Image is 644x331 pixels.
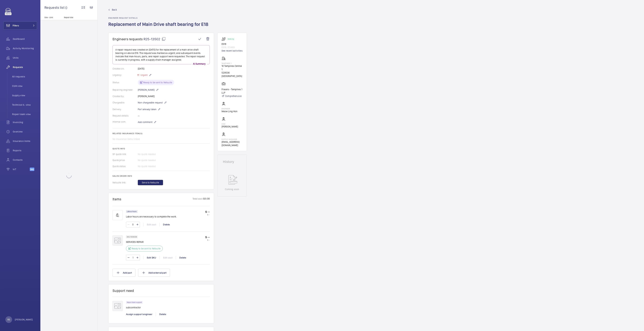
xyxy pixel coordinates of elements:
[113,269,135,277] button: Add part
[126,240,163,244] p: SERVICES REPAIR
[12,113,37,116] span: Repair team view
[222,71,243,78] p: 529536 [GEOGRAPHIC_DATA]
[13,130,37,133] span: Overtime
[222,138,243,140] p: Supply manager
[126,306,145,309] p: subcontractor
[192,197,203,201] p: Total cost:
[143,256,160,259] div: Edit SKU
[205,210,210,214] p: $ --
[12,84,37,88] span: CSM view
[127,236,137,237] p: SKU 1008536
[138,269,170,277] button: Add external part
[144,37,166,41] span: R25-13502
[113,37,143,41] span: Engineers requests
[13,37,37,41] span: Dashboard
[113,210,123,220] img: muscle-sm.svg
[126,215,177,218] p: Labor hours are necessary to complete the work.
[13,47,37,50] span: Activity Monitoring
[13,121,37,124] span: Invoicing
[108,17,210,19] h2: Engineer request details
[113,132,210,135] h2: Related insurance item(s)
[13,56,37,59] span: Units
[12,103,37,106] span: Technical S. view
[222,94,243,98] a: Comprehensive
[176,256,189,259] div: Delete
[222,62,243,64] p: Tampines 1
[205,239,210,241] p: $ --
[222,64,243,71] p: 10 Tampines Central 1
[222,110,237,113] p: Meow Ling Hon
[126,313,152,316] span: Assign support engineer
[113,147,210,150] h2: Quote info
[13,158,37,162] span: Contacts
[222,37,227,41] img: escalator.svg
[142,181,159,184] span: Send to Netsuite
[13,168,30,171] span: IoT
[222,42,243,46] p: ES18
[132,247,160,250] p: Ready to be sent to Netsuite
[30,168,34,171] span: Beta
[205,235,210,239] p: $ --
[13,24,19,27] span: Filters
[138,101,163,104] span: Non chargeable request
[12,75,37,78] span: All requests
[127,211,137,212] p: Labour hours
[205,214,210,216] p: $ --
[64,16,86,19] p: Repair title
[7,318,10,321] p: RS
[140,74,148,76] span: Urgent
[113,175,210,177] h2: Sales order info
[113,289,134,293] h1: Support need
[203,197,210,201] p: $ 0.00
[223,160,241,163] h1: History
[138,120,152,124] span: Add comment
[222,123,238,125] p: CSM
[156,313,169,316] div: Delete
[228,38,234,40] p: Working
[108,21,210,33] h1: Replacement of Main Drive shaft bearing for E18
[112,8,117,11] span: Back
[13,65,37,69] span: Requests
[13,149,37,152] span: Reports
[222,125,238,128] p: [PERSON_NAME]
[222,140,243,147] p: [EMAIL_ADDRESS][DOMAIN_NAME]
[192,62,207,65] p: AI Summary
[222,88,243,94] p: Frasers - Tampines 1 LLP
[138,88,159,92] p: [PERSON_NAME]
[225,188,239,191] p: Coming soon
[44,5,65,10] span: Requests list
[222,46,243,49] p: ES18 / E3469
[115,48,207,61] p: A repair request was created on [DATE] for the replacement of a main drive shaft bearing on devic...
[113,197,121,201] h1: Items
[222,49,243,52] a: See recent activities
[13,139,37,143] span: Insurance items
[159,223,173,226] div: Delete
[127,302,142,303] p: Repair team support
[222,108,237,110] p: Engineer
[138,107,160,111] p: Part already taken
[138,180,163,185] button: Send to Netsuite
[15,318,33,321] p: [PERSON_NAME]
[40,16,63,19] p: Site - Unit
[3,21,37,30] button: Filters
[12,94,37,97] span: Supply view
